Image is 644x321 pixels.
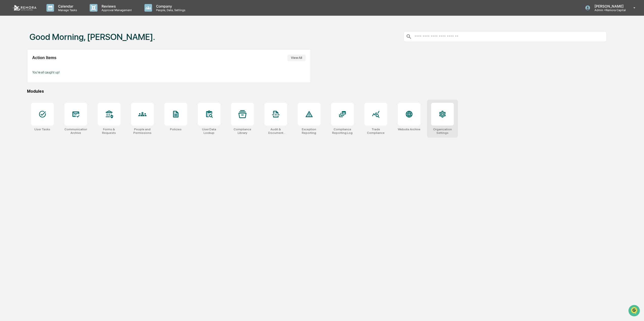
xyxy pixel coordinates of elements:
[3,71,34,80] a: 🔎Data Lookup
[3,61,35,70] a: 🖐️Preclearance
[32,56,57,60] h2: Action Items
[264,128,287,135] div: Audit & Document Logs
[30,32,155,42] h1: Good Morning, [PERSON_NAME].
[5,38,14,47] img: 1746055101610-c473b297-6a78-478c-a979-82029cc54cd1
[170,128,182,131] div: Policies
[628,304,641,318] iframe: Open customer support
[32,70,306,74] p: You're all caught up!
[5,10,92,18] p: How can we help?
[152,8,188,12] p: People, Data, Settings
[331,128,354,135] div: Compliance Reporting Log
[398,128,420,131] div: Website Archive
[12,5,36,11] img: logo
[54,8,80,12] p: Manage Tasks
[37,64,41,68] div: 🗄️
[54,4,80,8] p: Calendar
[86,40,92,46] button: Start new chat
[97,8,134,12] p: Approval Management
[590,8,626,12] p: Admin • Remora Capital
[27,89,607,94] div: Modules
[131,128,154,135] div: People and Permissions
[590,4,626,8] p: [PERSON_NAME]
[287,55,306,61] button: View All
[5,73,9,78] div: 🔎
[97,4,134,8] p: Reviews
[231,128,254,135] div: Compliance Library
[98,128,120,135] div: Forms & Requests
[10,73,32,78] span: Data Lookup
[198,128,220,135] div: User Data Lookup
[5,64,9,68] div: 🖐️
[17,43,64,47] div: We're available if you need us!
[35,61,65,70] a: 🗄️Attestations
[36,85,61,89] a: Powered byPylon
[42,63,63,68] span: Attestations
[34,128,50,131] div: User Tasks
[152,4,188,8] p: Company
[50,85,61,89] span: Pylon
[364,128,387,135] div: Trade Compliance
[298,128,320,135] div: Exception Reporting
[10,63,33,68] span: Preclearance
[64,128,87,135] div: Communications Archive
[17,38,83,43] div: Start new chat
[431,128,454,135] div: Organization Settings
